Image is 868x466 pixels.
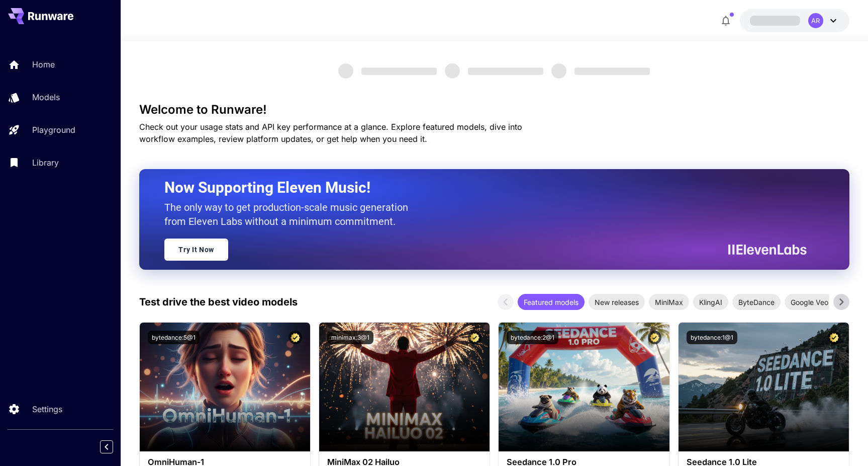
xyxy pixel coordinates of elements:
button: Certified Model – Vetted for best performance and includes a commercial license. [288,331,302,344]
span: MiniMax [649,297,689,307]
a: Try It Now [164,239,228,261]
button: bytedance:2@1 [507,331,558,344]
p: Models [32,91,60,103]
img: alt [679,323,849,451]
button: bytedance:5@1 [148,331,200,344]
p: Home [32,58,55,70]
div: Collapse sidebar [108,438,121,456]
img: alt [319,323,490,451]
span: New releases [589,297,645,307]
div: MiniMax [649,294,689,310]
button: AR [740,9,849,32]
div: New releases [589,294,645,310]
img: alt [140,323,310,451]
button: Certified Model – Vetted for best performance and includes a commercial license. [468,331,481,344]
div: Featured models [518,294,585,310]
span: ByteDance [732,297,781,307]
img: alt [499,323,669,451]
button: Collapse sidebar [100,440,113,453]
div: AR [808,13,823,28]
span: Google Veo [785,297,834,307]
button: Certified Model – Vetted for best performance and includes a commercial license. [648,331,661,344]
button: Certified Model – Vetted for best performance and includes a commercial license. [827,331,841,344]
div: ByteDance [732,294,781,310]
span: KlingAI [693,297,728,307]
button: bytedance:1@1 [687,331,737,344]
p: Playground [32,124,75,136]
button: minimax:3@1 [327,331,373,344]
div: KlingAI [693,294,728,310]
span: Check out your usage stats and API key performance at a glance. Explore featured models, dive int... [139,122,522,144]
div: Google Veo [785,294,834,310]
span: Featured models [518,297,585,307]
p: Test drive the best video models [139,294,298,309]
p: Settings [32,403,62,415]
p: The only way to get production-scale music generation from Eleven Labs without a minimum commitment. [164,200,416,228]
h2: Now Supporting Eleven Music! [164,178,799,197]
p: Library [32,157,59,169]
h3: Welcome to Runware! [139,103,849,117]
